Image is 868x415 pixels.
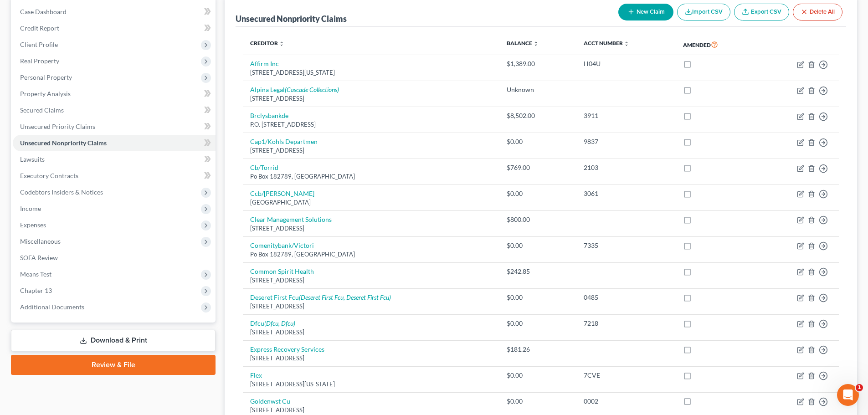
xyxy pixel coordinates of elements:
[20,237,61,245] span: Miscellaneous
[13,250,216,266] a: SOFA Review
[507,137,569,146] div: $0.00
[584,111,668,120] div: 3911
[584,241,668,250] div: 7335
[250,380,492,389] div: [STREET_ADDRESS][US_STATE]
[734,4,789,20] a: Export CSV
[507,189,569,198] div: $0.00
[584,189,668,198] div: 3061
[507,215,569,224] div: $800.00
[584,163,668,172] div: 2103
[250,68,492,77] div: [STREET_ADDRESS][US_STATE]
[20,303,84,311] span: Additional Documents
[11,355,216,375] a: Review & File
[250,397,290,405] a: Goldenwst Cu
[20,254,58,261] span: SOFA Review
[507,40,539,46] a: Balance unfold_more
[20,221,46,229] span: Expenses
[20,41,58,48] span: Client Profile
[20,8,67,15] span: Case Dashboard
[20,73,72,81] span: Personal Property
[250,276,492,285] div: [STREET_ADDRESS]
[250,406,492,415] div: [STREET_ADDRESS]
[250,345,324,353] a: Express Recovery Services
[507,293,569,302] div: $0.00
[279,41,284,46] i: unfold_more
[676,34,758,55] th: Amended
[250,138,318,145] a: Cap1/Kohls Departmen
[837,384,859,406] iframe: Intercom live chat
[250,250,492,259] div: Po Box 182789, [GEOGRAPHIC_DATA]
[507,59,569,68] div: $1,389.00
[20,205,41,212] span: Income
[20,24,59,32] span: Credit Report
[236,13,347,24] div: Unsecured Nonpriority Claims
[507,163,569,172] div: $769.00
[264,319,295,327] i: (Dfcu, Dfcu)
[250,224,492,233] div: [STREET_ADDRESS]
[299,293,391,301] i: (Deseret First Fcu, Deseret First Fcu)
[250,94,492,103] div: [STREET_ADDRESS]
[507,85,569,94] div: Unknown
[20,123,95,130] span: Unsecured Priority Claims
[584,397,668,406] div: 0002
[250,267,314,275] a: Common Spirit Health
[20,90,71,97] span: Property Analysis
[507,397,569,406] div: $0.00
[250,60,279,67] a: Affirm Inc
[285,86,339,93] i: (Cascade Collections)
[584,59,668,68] div: H04U
[507,371,569,380] div: $0.00
[584,319,668,328] div: 7218
[584,293,668,302] div: 0485
[507,319,569,328] div: $0.00
[250,198,492,207] div: [GEOGRAPHIC_DATA]
[856,384,863,391] span: 1
[250,371,262,379] a: Flex
[20,287,52,294] span: Chapter 13
[250,328,492,337] div: [STREET_ADDRESS]
[20,270,51,278] span: Means Test
[250,319,295,327] a: Dfcu(Dfcu, Dfcu)
[507,345,569,354] div: $181.26
[624,41,629,46] i: unfold_more
[250,190,314,197] a: Ccb/[PERSON_NAME]
[250,172,492,181] div: Po Box 182789, [GEOGRAPHIC_DATA]
[250,146,492,155] div: [STREET_ADDRESS]
[20,139,107,147] span: Unsecured Nonpriority Claims
[11,330,216,351] a: Download & Print
[20,172,78,179] span: Executory Contracts
[250,293,391,301] a: Deseret First Fcu(Deseret First Fcu, Deseret First Fcu)
[618,4,673,20] button: New Claim
[250,120,492,129] div: P.O. [STREET_ADDRESS]
[584,371,668,380] div: 7CVE
[250,241,314,249] a: Comenitybank/Victori
[13,168,216,184] a: Executory Contracts
[20,155,45,163] span: Lawsuits
[793,4,842,20] button: Delete All
[13,151,216,168] a: Lawsuits
[584,40,629,46] a: Acct Number unfold_more
[20,57,59,65] span: Real Property
[13,20,216,36] a: Credit Report
[250,215,332,223] a: Clear Management Solutions
[507,111,569,120] div: $8,502.00
[507,267,569,276] div: $242.85
[20,106,64,114] span: Secured Claims
[250,302,492,311] div: [STREET_ADDRESS]
[250,112,288,119] a: Brclysbankde
[250,86,339,93] a: Alpina Legal(Cascade Collections)
[507,241,569,250] div: $0.00
[677,4,730,20] button: Import CSV
[13,118,216,135] a: Unsecured Priority Claims
[250,40,284,46] a: Creditor unfold_more
[250,354,492,363] div: [STREET_ADDRESS]
[250,164,278,171] a: Cb/Torrid
[20,188,103,196] span: Codebtors Insiders & Notices
[13,135,216,151] a: Unsecured Nonpriority Claims
[13,4,216,20] a: Case Dashboard
[584,137,668,146] div: 9837
[533,41,539,46] i: unfold_more
[13,86,216,102] a: Property Analysis
[13,102,216,118] a: Secured Claims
